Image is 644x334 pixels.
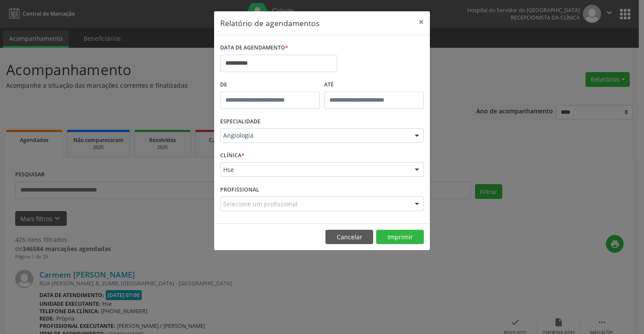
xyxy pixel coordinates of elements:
[220,41,288,55] label: DATA DE AGENDAMENTO
[413,11,430,33] button: Close
[223,131,406,140] span: Angiologia
[324,78,424,92] label: ATÉ
[220,183,259,196] label: PROFISSIONAL
[223,165,406,174] span: Hse
[220,115,260,129] label: ESPECIALIDADE
[325,230,373,245] button: Cancelar
[376,230,424,245] button: Imprimir
[220,78,320,92] label: De
[220,149,244,162] label: CLÍNICA
[220,17,319,29] h5: Relatório de agendamentos
[223,199,298,208] span: Selecione um profissional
